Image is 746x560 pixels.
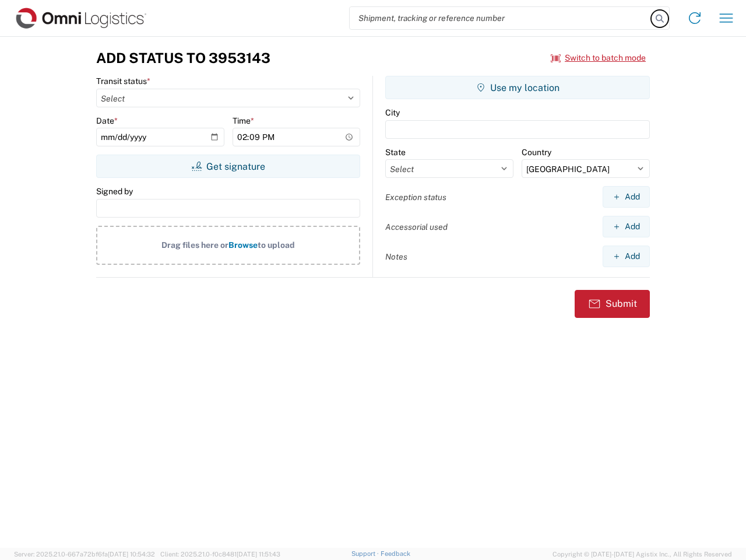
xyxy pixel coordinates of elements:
label: Transit status [96,76,150,86]
label: Accessorial used [385,222,448,232]
label: Time [233,116,254,126]
label: State [385,147,406,157]
label: Exception status [385,192,446,202]
input: Shipment, tracking or reference number [350,7,652,29]
span: to upload [258,240,295,250]
h3: Add Status to 3953143 [96,50,270,66]
a: Feedback [381,550,410,557]
label: Notes [385,251,407,262]
button: Add [603,216,650,237]
span: Copyright © [DATE]-[DATE] Agistix Inc., All Rights Reserved [553,549,732,559]
span: Server: 2025.21.0-667a72bf6fa [14,551,155,558]
span: Client: 2025.21.0-f0c8481 [160,551,280,558]
button: Add [603,246,650,267]
span: [DATE] 10:54:32 [108,551,155,558]
span: Browse [228,240,258,250]
label: Signed by [96,186,133,197]
label: Country [522,147,551,157]
label: City [385,107,400,118]
label: Date [96,116,118,126]
a: Support [351,550,381,557]
button: Use my location [385,76,650,99]
button: Submit [575,290,650,318]
button: Add [603,186,650,208]
button: Switch to batch mode [551,48,646,68]
span: [DATE] 11:51:43 [237,551,280,558]
span: Drag files here or [161,240,228,250]
button: Get signature [96,155,360,178]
